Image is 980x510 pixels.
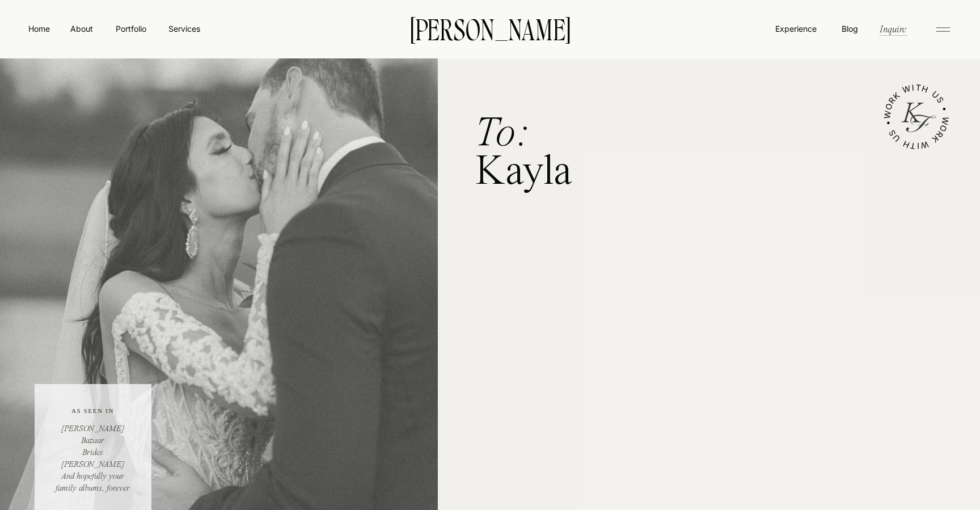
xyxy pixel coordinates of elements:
[774,23,818,35] a: Experience
[111,23,151,35] a: Portfolio
[839,23,860,34] a: Blog
[26,23,52,35] a: Home
[48,406,137,433] p: AS SEEN IN
[55,423,130,486] p: [PERSON_NAME] Bazaar Brides [PERSON_NAME] And hopefully your family albums, forever
[475,113,530,155] i: To:
[475,115,628,187] h1: Kayla
[392,16,588,40] a: [PERSON_NAME]
[69,23,94,34] a: About
[167,23,201,35] a: Services
[878,22,907,35] a: Inquire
